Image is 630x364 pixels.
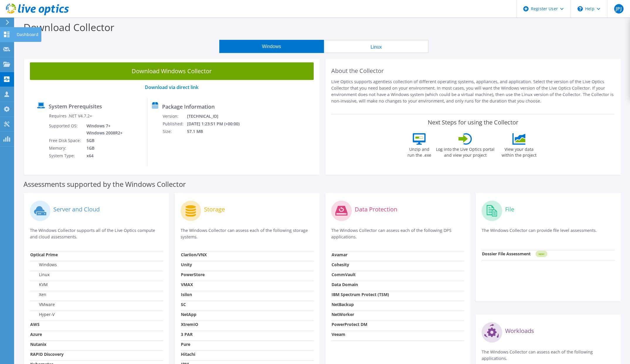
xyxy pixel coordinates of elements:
[482,349,615,362] p: The Windows Collector can assess each of the following applications.
[181,312,196,317] strong: NetApp
[505,206,514,212] label: File
[30,227,163,240] p: The Windows Collector supports all of the Live Optics compute and cloud assessments.
[30,292,46,298] label: Xen
[162,104,215,110] label: Package Information
[181,322,198,327] strong: XtremIO
[219,40,324,53] button: Windows
[145,84,198,90] a: Download via direct link
[436,145,495,158] label: Log into the Live Optics portal and view your project
[53,206,100,212] label: Server and Cloud
[49,122,82,137] td: Supported OS:
[332,292,389,297] strong: IBM Spectrum Protect (TSM)
[187,120,247,128] td: [DATE] 1:23:51 PM (+00:00)
[181,282,193,287] strong: VMAX
[614,4,624,13] span: JPJ
[428,119,518,126] label: Next Steps for using the Collector
[332,331,345,337] strong: Veeam
[578,6,583,11] svg: \n
[82,137,124,144] td: 5GB
[187,112,247,120] td: [TECHNICAL_ID]
[49,152,82,160] td: System Type:
[204,206,225,212] label: Storage
[332,272,356,277] strong: CommVault
[332,312,354,317] strong: NetWorker
[30,282,48,288] label: KVM
[49,137,82,144] td: Free Disk Space:
[331,78,615,104] p: Live Optics supports agentless collection of different operating systems, appliances, and applica...
[14,27,41,42] div: Dashboard
[332,252,347,257] strong: Avamar
[30,351,64,357] strong: RAPID Discovery
[181,292,192,297] strong: Isilon
[30,62,314,80] a: Download Windows Collector
[49,103,102,109] label: System Prerequisites
[30,341,46,347] strong: Nutanix
[181,341,190,347] strong: Pure
[332,322,367,327] strong: PowerProtect DM
[82,122,124,137] td: Windows 7+ Windows 2008R2+
[505,328,534,334] label: Workloads
[181,331,193,337] strong: 3 PAR
[181,227,314,240] p: The Windows Collector can assess each of the following storage systems.
[23,181,186,187] label: Assessments supported by the Windows Collector
[30,302,55,307] label: VMware
[181,262,192,267] strong: Unity
[539,252,544,256] tspan: NEW!
[162,128,187,135] td: Size:
[30,312,55,317] label: Hyper-V
[331,67,615,74] h2: About the Collector
[30,272,50,278] label: Linux
[30,331,42,337] strong: Azure
[162,112,187,120] td: Version:
[82,144,124,152] td: 1GB
[181,302,186,307] strong: SC
[30,252,58,257] strong: Optical Prime
[498,145,540,158] label: View your data within the project
[332,282,358,287] strong: Data Domain
[482,251,531,257] strong: Dossier File Assessment
[324,40,429,53] button: Linux
[187,128,247,135] td: 57.1 MB
[355,206,397,212] label: Data Protection
[181,252,207,257] strong: Clariion/VNX
[49,144,82,152] td: Memory:
[30,262,57,268] label: Windows
[162,120,187,128] td: Published:
[181,272,205,277] strong: PowerStore
[406,145,433,158] label: Unzip and run the .exe
[49,113,92,119] label: Requires .NET V4.7.2+
[82,152,124,160] td: x64
[482,227,615,239] p: The Windows Collector can provide file level assessments.
[181,351,195,357] strong: Hitachi
[332,262,349,267] strong: Cohesity
[23,20,114,34] label: Download Collector
[30,322,40,327] strong: AWS
[331,227,464,240] p: The Windows Collector can assess each of the following DPS applications.
[332,302,354,307] strong: NetBackup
